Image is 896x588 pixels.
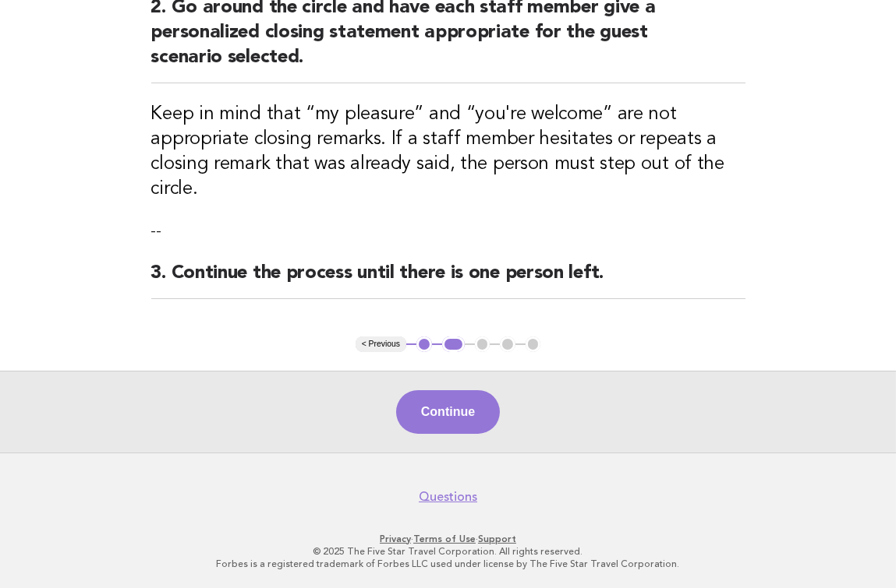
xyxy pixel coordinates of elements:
button: 1 [416,336,432,352]
p: -- [151,220,745,242]
button: 2 [442,336,465,352]
a: Support [478,533,516,544]
p: · · [22,533,874,545]
a: Questions [419,489,477,505]
button: Continue [396,390,500,434]
h3: Keep in mind that “my pleasure” and “you're welcome” are not appropriate closing remarks. If a st... [151,102,745,202]
a: Privacy [380,533,411,544]
p: © 2025 The Five Star Travel Corporation. All rights reserved. [22,545,874,558]
button: < Previous [356,336,406,352]
h2: 3. Continue the process until there is one person left. [151,261,745,299]
p: Forbes is a registered trademark of Forbes LLC used under license by The Five Star Travel Corpora... [22,558,874,570]
a: Terms of Use [413,533,476,544]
